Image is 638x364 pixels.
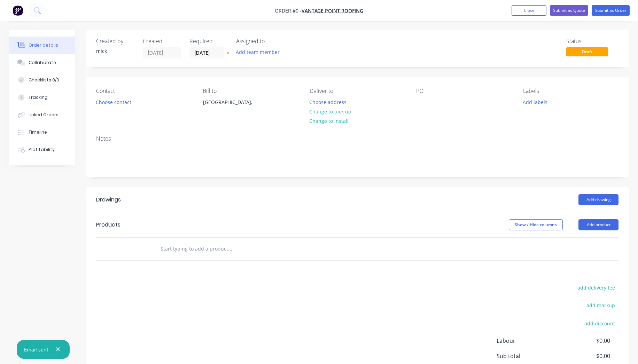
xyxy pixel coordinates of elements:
div: Collaborate [29,60,56,66]
div: [GEOGRAPHIC_DATA], [197,97,267,119]
div: Order details [29,42,58,48]
button: Add drawing [578,194,618,205]
div: Assigned to [236,38,306,45]
button: Add team member [232,47,283,57]
div: Email sent [24,346,48,353]
button: Tracking [9,89,75,106]
div: Contact [96,88,192,94]
button: Linked Orders [9,106,75,124]
button: add delivery fee [574,283,618,292]
button: Collaborate [9,54,75,71]
button: Profitability [9,141,75,158]
button: Order details [9,37,75,54]
div: Profitability [29,147,55,153]
button: Add product [578,219,618,230]
button: Add labels [519,97,551,106]
div: Products [96,221,120,229]
div: Checklists 0/0 [29,77,59,83]
div: PO [416,88,512,94]
span: $0.00 [559,352,610,360]
div: Required [189,38,228,45]
button: add discount [581,318,618,328]
button: Submit as Quote [550,5,588,16]
button: Close [512,5,546,16]
div: Bill to [203,88,298,94]
span: Order #0 - [275,7,302,14]
div: Status [566,38,618,45]
div: Labels [523,88,618,94]
button: Show / Hide columns [509,219,563,230]
button: Submit as Order [592,5,630,16]
div: Drawings [96,196,121,204]
a: vantage point roofing [302,7,363,14]
div: Created by [96,38,134,45]
span: Sub total [497,352,559,360]
div: Notes [96,135,618,142]
div: Deliver to [310,88,405,94]
button: Change to pick up [306,107,355,116]
div: [GEOGRAPHIC_DATA], [203,97,261,107]
button: Change to install [306,116,352,126]
button: Add team member [236,47,283,57]
img: Factory [13,5,23,16]
div: Tracking [29,94,48,101]
span: Draft [566,47,608,56]
button: add markup [583,301,618,310]
button: Choose address [306,97,350,106]
input: Start typing to add a product... [160,242,299,256]
div: Timeline [29,129,47,135]
div: Linked Orders [29,112,59,118]
button: Choose contact [92,97,135,106]
div: Created [143,38,181,45]
span: Labour [497,337,559,345]
span: $0.00 [559,337,610,345]
button: Timeline [9,124,75,141]
div: mick [96,47,134,55]
button: Checklists 0/0 [9,71,75,89]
